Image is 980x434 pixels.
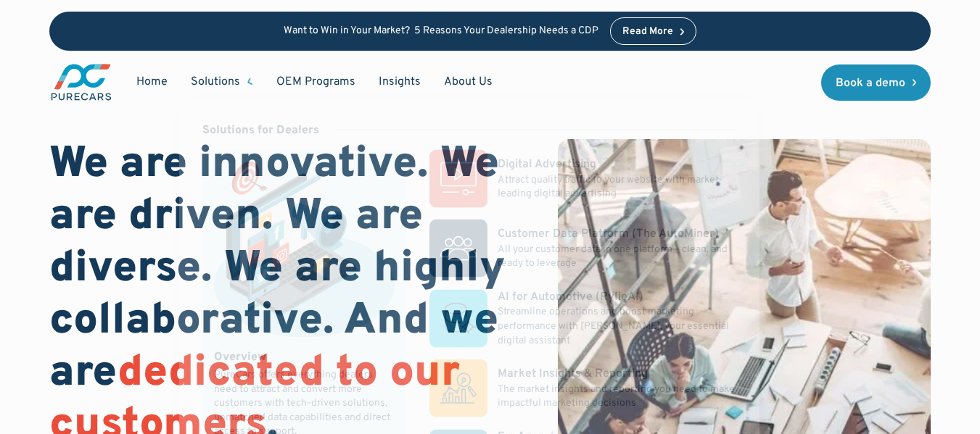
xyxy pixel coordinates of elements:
a: About Us [432,68,504,96]
div: Book a demo [836,78,905,89]
p: All your customer data in one platform – clean, and ready to leverage [498,242,736,270]
p: Attract quality traffic to your website with market-leading digital advertising [498,172,736,201]
a: Market Insights & ReportingThe market insights and reporting you need to make impactful marketing... [429,359,736,417]
a: Digital AdvertisingAttract quality traffic to your website with market-leading digital advertising [429,150,736,208]
a: Insights [367,68,432,96]
a: Book a demo [821,64,931,101]
a: AI for Automotive (RylieAI)Streamline operations and boost marketing performance with [PERSON_NAM... [429,289,736,348]
img: purecars logo [49,62,113,102]
a: OEM Programs [265,68,367,96]
div: Solutions [191,74,240,90]
div: Read More [622,27,673,37]
div: Market Insights & Reporting [498,366,648,382]
div: Customer Data Platform (The AutoMiner) [498,226,719,242]
div: AI for Automotive (RylieAI) [498,289,643,305]
p: The market insights and reporting you need to make impactful marketing decisions [498,382,736,410]
div: Solutions [179,68,265,96]
a: Read More [610,17,697,45]
a: Customer Data Platform (The AutoMiner)All your customer data in one platform – clean, and ready t... [429,220,736,277]
a: main [49,62,113,102]
div: Digital Advertising [498,157,596,172]
div: Overview [214,349,266,364]
p: Streamline operations and boost marketing performance with [PERSON_NAME], your essential digital ... [498,305,736,348]
div: Solutions for Dealers [202,122,319,138]
p: Want to Win in Your Market? 5 Reasons Your Dealership Needs a CDP [284,25,598,38]
a: Home [125,68,179,96]
img: marketing illustration showing social media channels and campaigns [214,162,395,337]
